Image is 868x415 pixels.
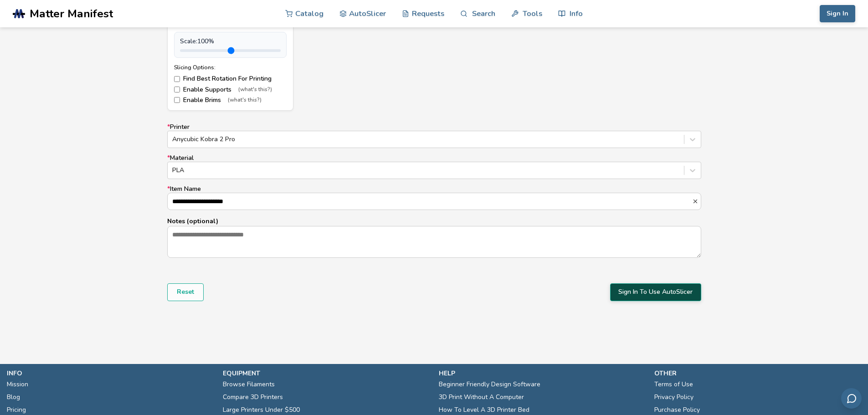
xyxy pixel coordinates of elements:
[439,391,524,404] a: 3D Print Without A Computer
[172,136,174,143] input: *PrinterAnycubic Kobra 2 Pro
[820,5,855,22] button: Sign In
[7,378,28,391] a: Mission
[7,391,20,404] a: Blog
[174,75,287,82] label: Find Best Rotation For Printing
[180,38,214,45] span: Scale: 100 %
[439,369,646,378] p: help
[223,369,430,378] p: equipment
[654,378,693,391] a: Terms of Use
[167,154,701,179] label: Material
[174,64,287,71] div: Slicing Options:
[174,97,180,103] input: Enable Brims(what's this?)
[30,7,113,20] span: Matter Manifest
[7,369,214,378] p: info
[841,388,862,409] button: Send feedback via email
[168,193,692,210] input: *Item Name
[610,283,701,301] button: Sign In To Use AutoSlicer
[174,87,180,92] input: Enable Supports(what's this?)
[168,226,701,257] textarea: Notes (optional)
[174,76,180,82] input: Find Best Rotation For Printing
[692,198,701,205] button: *Item Name
[167,123,701,148] label: Printer
[228,97,262,103] span: (what's this?)
[238,87,272,93] span: (what's this?)
[174,97,287,104] label: Enable Brims
[167,283,204,301] button: Reset
[654,369,861,378] p: other
[439,378,540,391] a: Beginner Friendly Design Software
[167,216,701,226] p: Notes (optional)
[174,23,287,29] div: File Size: 0.17MB
[223,391,283,404] a: Compare 3D Printers
[654,391,693,404] a: Privacy Policy
[174,86,287,93] label: Enable Supports
[167,185,701,210] label: Item Name
[223,378,275,391] a: Browse Filaments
